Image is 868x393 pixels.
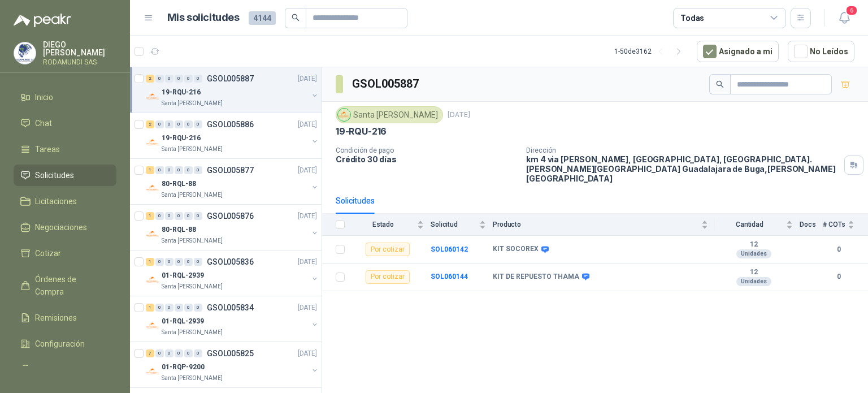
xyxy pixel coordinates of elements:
p: Santa [PERSON_NAME] [162,328,223,337]
div: 0 [175,304,183,312]
p: RODAMUNDI SAS [43,59,116,66]
span: Chat [35,117,52,129]
div: 1 [146,166,154,174]
b: SOL060144 [431,273,468,280]
a: Solicitudes [14,165,116,186]
div: 2 [146,75,154,83]
div: 0 [194,212,202,220]
a: Remisiones [14,307,116,329]
div: Santa [PERSON_NAME] [336,106,443,123]
button: Asignado a mi [697,41,779,62]
div: Unidades [736,277,771,286]
a: Tareas [14,139,116,160]
a: 2 0 0 0 0 0 GSOL005887[DATE] Company Logo19-RQU-216Santa [PERSON_NAME] [146,72,319,108]
th: Producto [493,214,715,236]
span: Producto [493,221,699,228]
div: 0 [165,258,173,266]
span: Solicitudes [35,169,74,182]
p: Santa [PERSON_NAME] [162,236,223,245]
div: 0 [165,75,173,83]
a: 2 0 0 0 0 0 GSOL005886[DATE] Company Logo19-RQU-216Santa [PERSON_NAME] [146,118,319,154]
a: Chat [14,113,116,134]
div: Por cotizar [366,270,410,284]
p: [DATE] [298,257,317,267]
a: Configuración [14,333,116,355]
a: Cotizar [14,243,116,264]
th: Cantidad [715,214,800,236]
span: search [716,80,724,88]
span: Inicio [35,91,53,103]
p: 01-RQL-2939 [162,270,204,281]
a: 1 0 0 0 0 0 GSOL005877[DATE] Company Logo80-RQL-88Santa [PERSON_NAME] [146,163,319,200]
p: GSOL005834 [207,304,254,312]
a: 1 0 0 0 0 0 GSOL005836[DATE] Company Logo01-RQL-2939Santa [PERSON_NAME] [146,255,319,291]
div: 1 [146,304,154,312]
p: [DATE] [448,110,470,120]
div: 0 [184,349,193,357]
p: [DATE] [298,119,317,130]
p: GSOL005877 [207,166,254,174]
p: [DATE] [298,165,317,176]
b: 12 [715,240,793,249]
img: Logo peakr [14,14,71,27]
img: Company Logo [146,182,159,195]
div: 0 [194,120,202,128]
span: 4144 [249,11,276,25]
p: 80-RQL-88 [162,224,196,235]
p: [DATE] [298,348,317,359]
span: Órdenes de Compra [35,273,106,298]
p: 19-RQU-216 [336,126,387,137]
span: Manuales y ayuda [35,364,99,376]
div: 0 [155,75,164,83]
div: 0 [184,304,193,312]
div: 0 [165,166,173,174]
a: Negociaciones [14,217,116,238]
p: Santa [PERSON_NAME] [162,374,223,383]
div: 0 [175,75,183,83]
p: Santa [PERSON_NAME] [162,282,223,291]
div: 0 [194,166,202,174]
img: Company Logo [338,109,350,121]
p: GSOL005876 [207,212,254,220]
h3: GSOL005887 [352,75,420,93]
b: 0 [823,271,854,282]
p: GSOL005887 [207,75,254,83]
div: 1 [146,212,154,220]
b: KIT DE REPUESTO THAMA [493,273,579,282]
th: Estado [351,214,431,236]
p: [DATE] [298,74,317,84]
p: 19-RQU-216 [162,87,201,98]
th: Solicitud [431,214,493,236]
div: 0 [155,304,164,312]
img: Company Logo [146,273,159,287]
div: 0 [165,304,173,312]
p: [DATE] [298,211,317,222]
img: Company Logo [146,319,159,332]
span: Remisiones [35,312,77,324]
div: 1 [146,258,154,266]
img: Company Logo [146,365,159,378]
div: 0 [194,258,202,266]
div: 0 [155,212,164,220]
span: Configuración [35,338,85,350]
p: 01-RQL-2939 [162,316,204,327]
a: Órdenes de Compra [14,269,116,303]
img: Company Logo [146,136,159,149]
div: Todas [680,12,704,24]
a: SOL060142 [431,245,468,253]
div: Solicitudes [336,195,375,207]
div: 0 [184,258,193,266]
span: Tareas [35,143,60,156]
div: 0 [155,258,164,266]
p: DIEGO [PERSON_NAME] [43,41,116,57]
span: Cantidad [715,221,784,228]
div: 2 [146,120,154,128]
p: Santa [PERSON_NAME] [162,145,223,154]
div: Por cotizar [366,243,410,256]
div: 0 [175,212,183,220]
b: 0 [823,244,854,255]
p: Santa [PERSON_NAME] [162,191,223,200]
div: 0 [165,212,173,220]
a: Licitaciones [14,191,116,212]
